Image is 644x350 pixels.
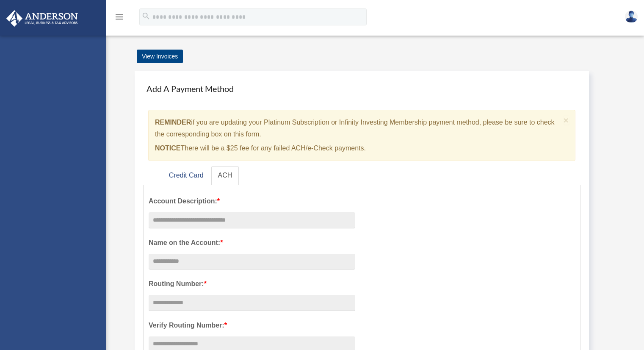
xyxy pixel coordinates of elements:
a: ACH [211,166,239,185]
h4: Add A Payment Method [143,79,580,98]
a: View Invoices [137,50,183,63]
button: Close [564,116,569,125]
i: search [141,11,151,21]
p: There will be a $25 fee for any failed ACH/e-Check payments. [155,142,560,154]
label: Name on the Account: [149,237,355,249]
div: if you are updating your Platinum Subscription or Infinity Investing Membership payment method, p... [148,110,575,161]
a: menu [114,15,124,22]
label: Account Description: [149,195,355,207]
a: Credit Card [162,166,210,185]
img: Anderson Advisors Platinum Portal [4,10,80,27]
label: Routing Number: [149,278,355,290]
img: User Pic [625,11,638,23]
strong: NOTICE [155,144,180,152]
i: menu [114,12,124,22]
strong: REMINDER [155,119,191,126]
label: Verify Routing Number: [149,319,355,331]
span: × [564,115,569,125]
